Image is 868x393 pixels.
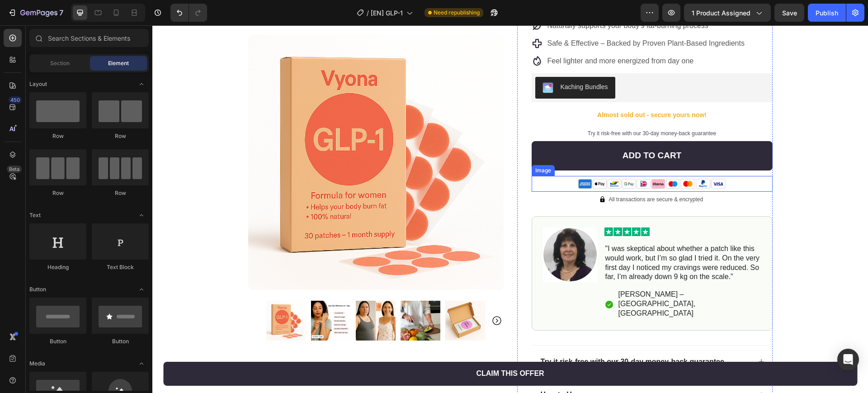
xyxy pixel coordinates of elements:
[782,9,797,17] span: Save
[29,189,86,197] div: Row
[29,211,41,219] span: Text
[371,8,403,18] span: [EN] GLP-1
[59,7,63,18] p: 7
[134,356,149,371] span: Toggle open
[29,132,86,140] div: Row
[445,86,554,93] span: Almost sold out - secure yours now!
[390,57,401,68] img: KachingBundles.png
[4,4,67,22] button: 7
[837,349,859,370] div: Open Intercom Messenger
[816,8,838,18] div: Publish
[324,342,392,355] p: Claim this offer
[339,290,350,301] button: Carousel Next Arrow
[29,285,46,294] span: Button
[452,202,497,211] img: gempages_576157732831232963-7f9d5d0d-86ca-41a8-a540-7d871bb19038.svg
[29,337,86,346] div: Button
[435,105,564,111] span: Try it risk-free with our 30-day money-back guarantee
[170,4,207,22] div: Undo/Redo
[92,189,149,197] div: Row
[92,337,149,346] div: Button
[391,202,445,257] img: gempages_576157732831232963-f06f14d4-472a-4f0c-9c09-d841bf28dd46.webp
[134,282,149,297] span: Toggle open
[409,151,590,166] img: gempages_576157732831232963-e88fde71-ff84-4d3f-b3ce-4af28b09477e.png
[381,141,401,149] div: Image
[29,29,149,47] input: Search Sections & Elements
[808,4,846,22] button: Publish
[434,9,480,17] span: Need republishing
[29,263,86,271] div: Heading
[92,132,149,140] div: Row
[152,25,868,393] iframe: Design area
[395,30,592,41] p: Feel lighter and more energized from day one
[470,125,529,136] div: Add to Cart
[692,8,750,18] span: 1 product assigned
[92,263,149,271] div: Text Block
[29,360,45,368] span: Media
[379,116,620,145] button: Add to Cart
[774,4,804,22] button: Save
[367,8,369,18] span: /
[134,208,149,223] span: Toggle open
[453,219,608,256] p: "I was skeptical about whether a patch like this would work, but I’m so glad I tried it. On the v...
[456,171,551,177] span: All transactions are secure & encrypted
[466,265,608,293] p: [PERSON_NAME] – [GEOGRAPHIC_DATA], [GEOGRAPHIC_DATA]
[684,4,771,22] button: 1 product assigned
[395,13,592,24] p: Safe & Effective – Backed by Proven Plant-Based Ingredients
[7,166,22,173] div: Beta
[383,52,463,73] button: Kaching Bundles
[134,77,149,91] span: Toggle open
[108,59,129,67] span: Element
[408,57,456,66] div: Kaching Bundles
[29,80,47,88] span: Layout
[50,59,70,67] span: Section
[447,171,453,177] img: gempages_576157732831232963-6c6c8c6a-95bc-4843-9adb-ec24faf5eedd.png
[9,96,22,104] div: 450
